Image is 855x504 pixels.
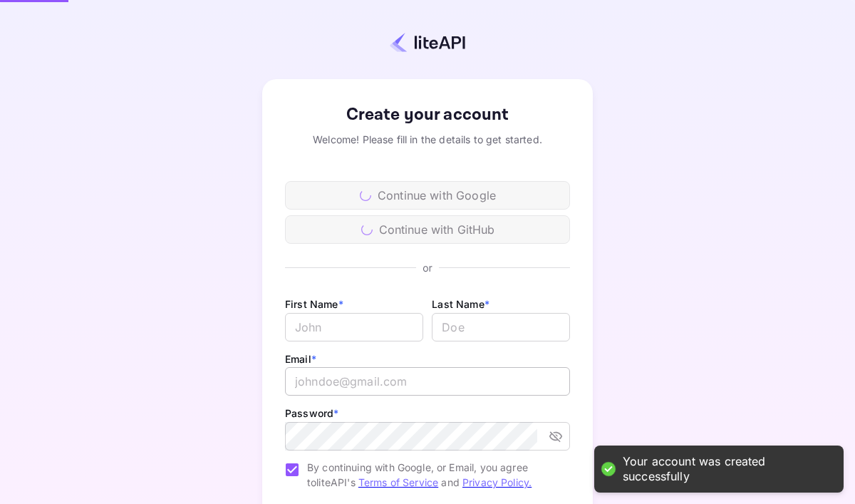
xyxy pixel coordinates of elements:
label: Password [285,407,338,419]
input: Doe [432,313,570,341]
div: Continue with Google [285,181,570,210]
img: liteapi [390,32,465,53]
div: Create your account [285,102,570,128]
div: Continue with GitHub [285,215,570,244]
label: Last Name [432,298,489,310]
div: Welcome! Please fill in the details to get started. [285,132,570,147]
a: Terms of Service [358,476,438,488]
a: Privacy Policy. [462,476,532,488]
span: By continuing with Google, or Email, you agree to liteAPI's and [307,460,559,490]
input: johndoe@gmail.com [285,367,570,396]
label: First Name [285,298,343,310]
input: John [285,313,423,341]
label: Email [285,353,316,365]
div: Your account was created successfully [623,454,829,484]
button: toggle password visibility [543,423,569,449]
